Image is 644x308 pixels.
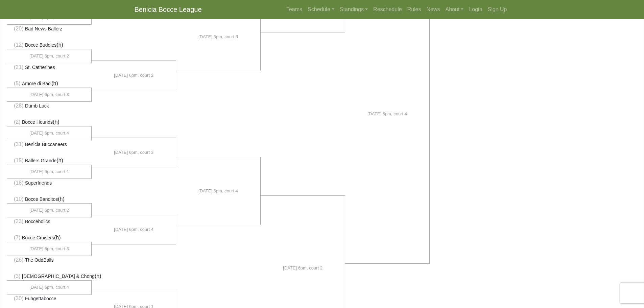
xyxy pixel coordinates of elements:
span: Ballers Grande [25,158,56,163]
span: (10) [14,196,23,202]
span: [DATE] 6pm, court 4 [114,226,153,233]
a: Benicia Bocce League [135,3,202,16]
a: Teams [284,3,305,16]
span: (30) [14,295,23,301]
span: [DEMOGRAPHIC_DATA] & Chong [22,274,95,279]
li: (h) [7,41,92,49]
span: [DATE] 6pm, court 2 [114,72,153,79]
span: [DATE] 6pm, court 3 [198,33,238,40]
span: (2) [14,119,21,125]
a: Reschedule [371,3,405,16]
span: (26) [14,257,23,263]
span: (31) [14,141,23,147]
span: (18) [14,180,23,186]
span: [DATE] 6pm, court 2 [29,207,69,214]
span: St. Catherines [25,65,55,70]
a: About [443,3,467,16]
span: [DATE] 6pm, court 3 [29,91,69,98]
span: (7) [14,235,21,240]
li: (h) [7,79,92,88]
span: (12) [14,42,23,48]
span: (3) [14,273,21,279]
a: Standings [337,3,371,16]
span: (28) [14,103,23,109]
span: Benicia Buccaneers [25,142,67,147]
a: Login [466,3,485,16]
span: Bocce Hounds [22,119,53,125]
li: (h) [7,234,92,242]
a: Rules [405,3,424,16]
span: (15) [14,158,23,163]
span: [DATE] 6pm, court 4 [367,111,407,117]
li: (h) [7,118,92,126]
span: (20) [14,26,23,31]
span: [DATE] 6pm, court 4 [29,284,69,291]
span: [DATE] 6pm, court 3 [114,149,153,156]
span: (5) [14,80,21,86]
span: Bad News Ballerz [25,26,63,31]
span: Bocce Banditos [25,196,58,202]
span: Bocce Buddies [25,42,56,48]
span: [DATE] 6pm, court 4 [29,130,69,137]
span: (21) [14,64,23,70]
span: [DATE] 6pm, court 2 [283,265,323,271]
span: [DATE] 6pm, court 4 [198,188,238,194]
span: The OddBalls [25,257,54,263]
span: Bocceholics [25,219,50,224]
li: (h) [7,272,92,281]
li: (h) [7,195,92,204]
span: Bocce Cruisers [22,235,54,240]
a: Schedule [305,3,337,16]
span: [DATE] 6pm, court 1 [29,168,69,175]
span: (23) [14,218,23,224]
span: Amore di Baci [22,81,51,86]
span: Dumb Luck [25,103,49,109]
a: News [424,3,443,16]
span: Fuhgettabocce [25,296,56,301]
span: Superfriends [25,180,52,186]
a: Sign Up [485,3,510,16]
li: (h) [7,157,92,165]
span: [DATE] 6pm, court 2 [29,53,69,60]
span: [DATE] 6pm, court 3 [29,245,69,252]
